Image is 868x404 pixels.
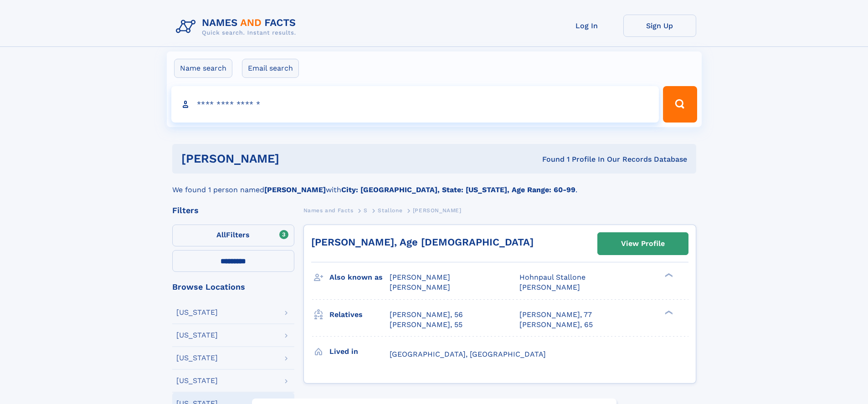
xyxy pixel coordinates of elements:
[390,350,546,358] span: [GEOGRAPHIC_DATA], [GEOGRAPHIC_DATA]
[171,86,659,123] input: search input
[176,377,218,384] div: [US_STATE]
[172,174,696,195] div: We found 1 person named with .
[264,185,326,194] b: [PERSON_NAME]
[364,205,368,216] a: S
[329,270,390,285] h3: Also known as
[364,207,368,214] span: S
[242,59,299,78] label: Email search
[623,15,696,37] a: Sign Up
[172,15,303,39] img: Logo Names and Facts
[172,283,294,291] div: Browse Locations
[621,233,665,254] div: View Profile
[663,272,673,278] div: ❯
[390,273,450,281] span: [PERSON_NAME]
[663,309,673,315] div: ❯
[311,236,534,248] a: [PERSON_NAME], Age [DEMOGRAPHIC_DATA]
[413,207,462,214] span: [PERSON_NAME]
[550,15,623,37] a: Log In
[176,309,218,316] div: [US_STATE]
[303,205,354,216] a: Names and Facts
[519,320,593,330] a: [PERSON_NAME], 65
[174,59,232,78] label: Name search
[172,206,294,215] div: Filters
[663,86,697,123] button: Search Button
[411,154,687,164] div: Found 1 Profile In Our Records Database
[329,344,390,359] h3: Lived in
[176,354,218,362] div: [US_STATE]
[390,310,463,320] a: [PERSON_NAME], 56
[519,310,592,320] a: [PERSON_NAME], 77
[598,233,688,255] a: View Profile
[519,283,580,291] span: [PERSON_NAME]
[329,307,390,322] h3: Relatives
[181,153,411,164] h1: [PERSON_NAME]
[176,332,218,339] div: [US_STATE]
[378,207,402,214] span: Stallone
[390,320,462,330] a: [PERSON_NAME], 55
[341,185,575,194] b: City: [GEOGRAPHIC_DATA], State: [US_STATE], Age Range: 60-99
[216,230,226,239] span: All
[519,273,586,281] span: Hohnpaul Stallone
[172,225,294,246] label: Filters
[378,205,402,216] a: Stallone
[390,283,450,291] span: [PERSON_NAME]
